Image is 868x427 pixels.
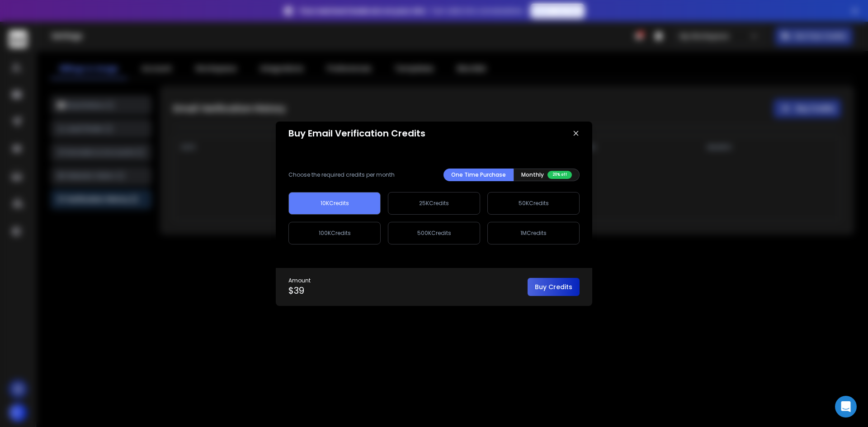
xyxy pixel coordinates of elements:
p: Amount [288,277,311,284]
button: Monthly 20% off [514,169,580,181]
button: One Time Purchase [443,169,514,181]
p: Choose the required credits per month [288,171,395,178]
p: 25K Credits [403,200,465,207]
div: Open Intercom Messenger [835,396,857,418]
button: Buy Credits [528,278,580,296]
div: 20% off [547,171,572,179]
p: $ 39 [288,284,311,297]
div: Buy Email Verification Credits [276,122,438,145]
p: 50K Credits [502,200,565,207]
p: 500K Credits [403,230,465,237]
p: 10K Credits [303,200,366,207]
p: 100K Credits [303,230,366,237]
p: 1M Credits [502,230,565,237]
